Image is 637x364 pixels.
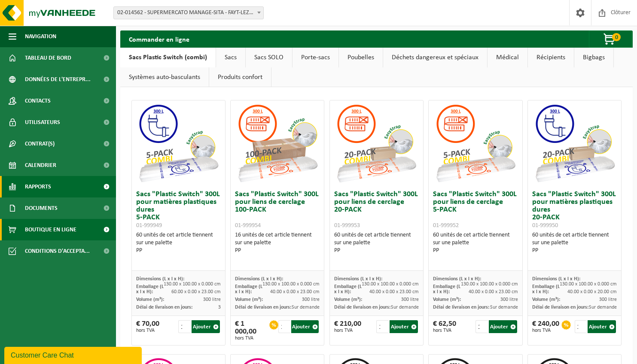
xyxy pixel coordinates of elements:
span: Navigation [25,26,56,47]
div: € 210,00 [334,320,361,333]
h3: Sacs "Plastic Switch" 300L pour liens de cerclage 5-PACK [433,191,518,229]
span: Volume (m³): [433,297,461,302]
span: 01-999954 [235,222,261,229]
div: 60 unités de cet article tiennent sur une palette [433,231,518,255]
a: Sacs SOLO [246,48,292,67]
span: 0 [612,33,621,41]
span: 40.00 x 0.00 x 23.00 cm [270,289,320,294]
a: Bigbags [574,48,613,67]
span: Dimensions (L x l x H): [532,276,580,282]
span: 130.00 x 100.00 x 0.000 cm [262,282,320,287]
span: Données de l'entrepr... [25,69,91,90]
a: Sacs [216,48,245,67]
span: Volume (m³): [136,297,164,302]
span: 40.00 x 0.00 x 20.00 cm [567,289,617,294]
a: Sacs Plastic Switch (combi) [120,48,216,67]
span: 01-999953 [334,222,360,229]
a: Médical [488,48,527,67]
input: 1 [575,320,587,333]
span: 300 litre [401,297,419,302]
h3: Sacs "Plastic Switch" 300L pour liens de cerclage 20-PACK [334,191,419,229]
img: 01-999953 [333,100,419,186]
span: 60.00 x 0.00 x 23.00 cm [171,289,221,294]
span: Tableau de bord [25,47,71,69]
span: Conditions d'accepta... [25,240,90,262]
div: € 70,00 [136,320,159,333]
img: 01-999952 [433,100,518,186]
div: € 240,00 [532,320,559,333]
span: Rapports [25,176,51,197]
span: Volume (m³): [235,297,263,302]
span: 01-999950 [532,222,558,229]
span: 130.00 x 100.00 x 0.000 cm [560,282,617,287]
span: 300 litre [203,297,221,302]
a: Porte-sacs [293,48,338,67]
button: Ajouter [588,320,616,333]
span: 02-014562 - SUPERMERCATO MANAGE-SITA - FAYT-LEZ-MANAGE [114,7,263,19]
button: Ajouter [192,320,220,333]
button: 0 [589,30,632,48]
span: 01-999949 [136,222,162,229]
div: 16 unités de cet article tiennent sur une palette [235,231,320,255]
span: 300 litre [500,297,518,302]
div: € 1 000,00 [235,320,267,341]
span: 3 [218,305,221,310]
span: Délai de livraison en jours: [136,305,192,310]
span: 130.00 x 100.00 x 0.000 cm [461,282,518,287]
span: Délai de livraison en jours: [334,305,390,310]
button: Ajouter [390,320,418,333]
input: 1 [178,320,191,333]
span: Emballage (L x l x H): [433,284,460,294]
input: 1 [278,320,290,333]
span: 02-014562 - SUPERMERCATO MANAGE-SITA - FAYT-LEZ-MANAGE [113,6,264,19]
span: 130.00 x 100.00 x 0.000 cm [164,282,221,287]
a: Produits confort [209,67,271,87]
img: 01-999950 [532,100,618,186]
button: Ajouter [291,320,319,333]
div: PP [136,247,221,255]
img: 01-999954 [235,100,320,186]
a: Systèmes auto-basculants [120,67,209,87]
div: PP [433,247,518,255]
div: 60 unités de cet article tiennent sur une palette [532,231,617,255]
span: Emballage (L x l x H): [136,284,164,294]
span: hors TVA [334,328,361,333]
span: Volume (m³): [532,297,560,302]
span: Sur demande [292,305,320,310]
span: Sur demande [391,305,419,310]
h2: Commander en ligne [120,30,198,47]
span: 40.00 x 0.00 x 23.00 cm [469,289,518,294]
span: hors TVA [532,328,559,333]
span: hors TVA [136,328,159,333]
h3: Sacs "Plastic Switch" 300L pour matières plastiques dures 5-PACK [136,191,221,229]
button: Ajouter [489,320,517,333]
div: PP [334,247,419,255]
span: Utilisateurs [25,112,60,133]
span: 01-999952 [433,222,459,229]
iframe: chat widget [4,345,143,364]
div: 60 unités de cet article tiennent sur une palette [334,231,419,255]
div: € 62,50 [433,320,456,333]
img: 01-999949 [135,100,221,186]
h3: Sacs "Plastic Switch" 300L pour liens de cerclage 100-PACK [235,191,320,229]
span: 300 litre [599,297,617,302]
a: Déchets dangereux et spéciaux [383,48,487,67]
span: Délai de livraison en jours: [235,305,291,310]
span: Boutique en ligne [25,219,76,240]
span: 40.00 x 0.00 x 23.00 cm [369,289,419,294]
span: Emballage (L x l x H): [334,284,362,294]
a: Récipients [528,48,574,67]
div: 60 unités de cet article tiennent sur une palette [136,231,221,255]
a: Poubelles [339,48,383,67]
span: Dimensions (L x l x H): [136,276,184,282]
span: Délai de livraison en jours: [532,305,588,310]
span: Délai de livraison en jours: [433,305,489,310]
span: 130.00 x 100.00 x 0.000 cm [362,282,419,287]
span: Emballage (L x l x H): [235,284,262,294]
span: Volume (m³): [334,297,362,302]
span: Sur demande [589,305,617,310]
span: Documents [25,197,58,219]
span: hors TVA [433,328,456,333]
div: PP [235,247,320,255]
